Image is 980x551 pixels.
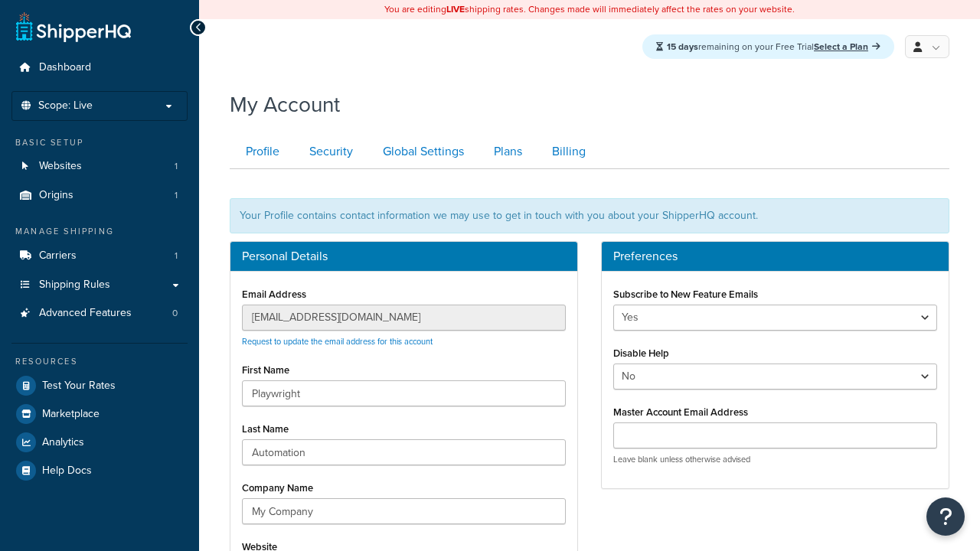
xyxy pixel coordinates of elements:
a: Test Your Rates [11,372,188,399]
div: Manage Shipping [11,225,188,238]
span: Test Your Rates [42,380,116,393]
a: Global Settings [367,135,476,169]
span: 1 [175,249,178,262]
label: First Name [242,364,289,376]
li: Advanced Features [11,299,188,328]
a: Help Docs [11,457,188,484]
label: Master Account Email Address [613,406,748,418]
div: remaining on your Free Trial [642,34,894,59]
label: Email Address [242,289,306,300]
span: Carriers [39,249,77,262]
a: Plans [478,135,534,169]
span: Analytics [42,436,84,449]
li: Origins [11,181,188,210]
h3: Personal Details [242,249,566,263]
a: Dashboard [11,54,188,82]
span: 0 [172,307,178,320]
li: Websites [11,152,188,181]
span: 1 [175,189,178,202]
a: ShipperHQ Home [16,11,131,42]
li: Carriers [11,242,188,270]
span: Help Docs [42,465,92,478]
a: Advanced Features 0 [11,299,188,328]
a: Carriers 1 [11,242,188,270]
span: Shipping Rules [39,279,110,292]
span: 1 [175,160,178,173]
p: Leave blank unless otherwise advised [613,454,937,465]
span: Websites [39,160,82,173]
a: Security [293,135,365,169]
div: Your Profile contains contact information we may use to get in touch with you about your ShipperH... [230,198,949,233]
a: Marketplace [11,400,188,428]
span: Dashboard [39,61,91,74]
a: Billing [536,135,598,169]
div: Resources [11,355,188,368]
a: Analytics [11,429,188,456]
span: Marketplace [42,408,100,421]
b: LIVE [446,2,465,16]
a: Origins 1 [11,181,188,210]
div: Basic Setup [11,136,188,149]
a: Select a Plan [814,40,880,54]
a: Shipping Rules [11,271,188,299]
span: Scope: Live [38,99,93,112]
h3: Preferences [613,249,937,263]
a: Profile [230,135,292,169]
a: Request to update the email address for this account [242,335,433,347]
strong: 15 days [667,40,698,54]
label: Subscribe to New Feature Emails [613,289,758,300]
span: Origins [39,189,73,202]
button: Open Resource Center [926,497,965,536]
label: Disable Help [613,347,669,359]
h1: My Account [230,90,340,119]
label: Company Name [242,482,313,494]
a: Websites 1 [11,152,188,181]
label: Last Name [242,423,289,435]
span: Advanced Features [39,307,132,320]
